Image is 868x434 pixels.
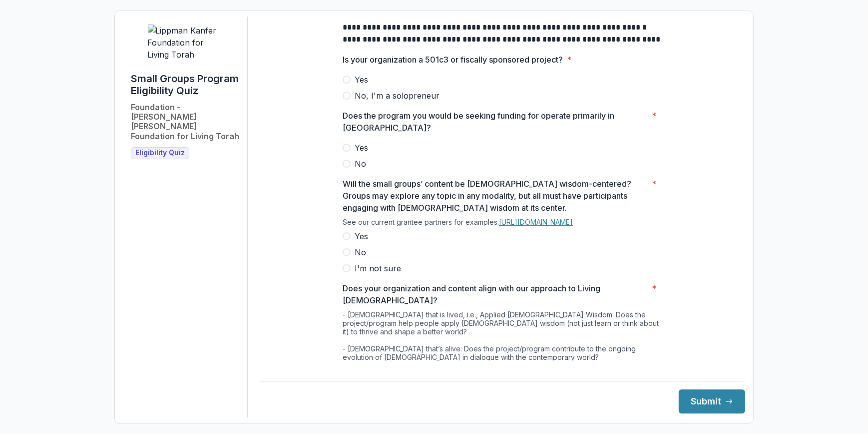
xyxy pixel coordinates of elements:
span: No [355,246,366,258]
p: Is your organization a 501c3 or fiscally sponsored project? [343,54,563,66]
h1: Small Groups Program Eligibility Quiz [131,73,239,97]
span: Yes [355,142,368,154]
span: No [355,158,366,170]
span: No, I'm a solopreneur [355,90,439,102]
div: - [DEMOGRAPHIC_DATA] that is lived, i.e., Applied [DEMOGRAPHIC_DATA] Wisdom: Does the project/pro... [343,310,662,408]
p: Will the small groups’ content be [DEMOGRAPHIC_DATA] wisdom-centered? Groups may explore any topi... [343,178,648,214]
p: Does your organization and content align with our approach to Living [DEMOGRAPHIC_DATA]? [343,282,648,306]
span: I'm not sure [355,262,401,274]
span: Yes [355,74,368,86]
div: See our current grantee partners for examples. [343,218,662,230]
img: Lippman Kanfer Foundation for Living Torah [148,25,223,61]
p: Does the program you would be seeking funding for operate primarily in [GEOGRAPHIC_DATA]? [343,110,648,134]
h2: Foundation - [PERSON_NAME] [PERSON_NAME] Foundation for Living Torah [131,103,239,141]
a: [URL][DOMAIN_NAME] [499,218,573,226]
button: Submit [679,389,745,413]
span: Eligibility Quiz [135,149,185,157]
span: Yes [355,230,368,242]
